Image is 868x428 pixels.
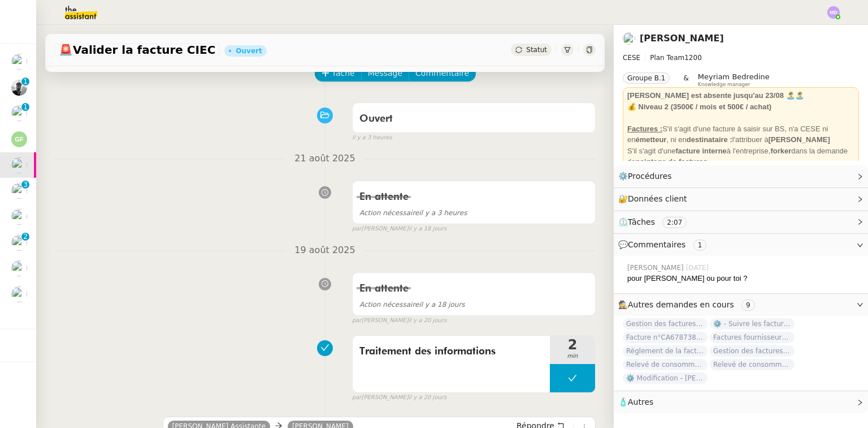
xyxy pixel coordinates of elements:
span: Procédures [628,172,672,181]
button: Message [361,66,409,82]
span: 🔐 [618,192,692,206]
span: par [352,393,362,403]
span: ⚙️ - Suivre les factures d'exploitation [710,318,795,329]
img: users%2FDBF5gIzOT6MfpzgDQC7eMkIK8iA3%2Favatar%2Fd943ca6c-06ba-4e73-906b-d60e05e423d3 [11,209,27,225]
span: Action nécessaire [359,209,419,217]
span: ⚙️ Modification - [PERSON_NAME] et suivi des devis sur Energy Track [623,373,708,384]
nz-tag: 2:07 [662,217,687,228]
nz-badge-sup: 1 [21,78,29,85]
div: 🧴Autres [614,391,868,413]
small: [PERSON_NAME] [352,316,446,326]
strong: 💰 Niveau 2 (3500€ / mois et 500€ / achat) [627,102,771,111]
nz-badge-sup: 1 [21,103,29,111]
span: Relevé de consommations - [DATE] [623,359,708,370]
span: 💬 [618,240,711,249]
nz-tag: 1 [693,239,707,251]
img: users%2FDBF5gIzOT6MfpzgDQC7eMkIK8iA3%2Favatar%2Fd943ca6c-06ba-4e73-906b-d60e05e423d3 [11,105,27,121]
span: Statut [526,46,547,54]
div: 🕵️Autres demandes en cours 9 [614,294,868,316]
strong: pointage de factures [635,157,707,166]
strong: destinataire : [687,135,732,144]
span: Commentaires [628,240,685,249]
span: [DATE] [686,263,711,273]
span: il y a 20 jours [409,393,447,403]
img: users%2FHIWaaSoTa5U8ssS5t403NQMyZZE3%2Favatar%2Fa4be050e-05fa-4f28-bbe7-e7e8e4788720 [11,286,27,302]
div: Ouvert [236,48,262,54]
img: users%2FHIWaaSoTa5U8ssS5t403NQMyZZE3%2Favatar%2Fa4be050e-05fa-4f28-bbe7-e7e8e4788720 [11,157,27,173]
app-user-label: Knowledge manager [698,72,770,87]
span: Action nécessaire [359,301,419,309]
p: 1 [23,103,28,113]
small: [PERSON_NAME] [352,224,446,234]
span: Valider la facture CIEC [59,44,215,55]
button: Tâche [315,66,362,82]
img: users%2FHIWaaSoTa5U8ssS5t403NQMyZZE3%2Favatar%2Fa4be050e-05fa-4f28-bbe7-e7e8e4788720 [11,54,27,70]
span: Données client [628,194,687,203]
div: S'il s'agit d'une facture à saisir sur BS, n'a CESE ni en , ni en l'attribuer à [627,123,854,145]
img: users%2F9mvJqJUvllffspLsQzytnd0Nt4c2%2Favatar%2F82da88e3-d90d-4e39-b37d-dcb7941179ae [11,235,27,251]
span: par [352,316,362,326]
span: Meyriam Bedredine [698,72,770,81]
p: 3 [23,181,28,191]
div: pour [PERSON_NAME] ou pour toi ? [627,273,859,284]
span: il y a 18 jours [409,224,447,234]
img: users%2FHIWaaSoTa5U8ssS5t403NQMyZZE3%2Favatar%2Fa4be050e-05fa-4f28-bbe7-e7e8e4788720 [11,260,27,276]
span: En attente [359,192,409,202]
div: 💬Commentaires 1 [614,234,868,256]
span: Gestion des factures fournisseurs - 1 août 2025 [623,318,708,329]
span: [PERSON_NAME] [627,263,686,273]
strong: [PERSON_NAME] est absente jusqu'au 23/08 🏝️🏝️ [627,91,804,100]
nz-tag: 9 [741,299,755,311]
p: 2 [23,233,28,243]
u: Factures : [627,125,662,133]
span: Tâches [628,217,655,226]
span: ⚙️ [618,170,677,183]
strong: [PERSON_NAME] [769,135,830,144]
div: 🔐Données client [614,188,868,210]
button: Commentaire [409,66,476,82]
span: il y a 18 jours [359,301,465,309]
span: 21 août 2025 [285,151,364,166]
span: Traitement des informations [359,343,543,360]
nz-tag: Groupe B.1 [623,72,670,84]
span: Règlement de la facture Paris Est Audit - août 2025 [623,345,708,357]
span: Autres demandes en cours [628,300,734,309]
span: Relevé de consommations - août 2025 [710,359,795,370]
strong: émetteur [635,135,666,144]
strong: forker [770,147,791,155]
span: 🕵️ [618,300,759,309]
span: & [683,72,688,87]
span: Autres [628,397,653,406]
span: 🚨 [59,43,73,57]
p: 1 [23,78,28,88]
span: 2 [550,338,595,352]
span: Plan Team [650,54,684,62]
span: ⏲️ [618,217,696,226]
img: ee3399b4-027e-46f8-8bb8-fca30cb6f74c [11,80,27,96]
div: ⚙️Procédures [614,165,868,187]
span: Factures fournisseurs Prélèvement - septembre 2025 [710,332,795,343]
span: Gestion des factures fournisseurs - 1 septembre 2025 [710,345,795,357]
div: S'il s'agit d'une à l'entreprise, dans la demande de [627,145,854,168]
span: il y a 3 heures [352,133,392,143]
span: Facture n°CA678738 - ASL LE MOLERET 93110 ROSNY SOUS BOIS [623,332,708,343]
img: svg [11,131,27,147]
span: Message [368,67,402,80]
span: CESE [623,54,640,62]
strong: facture interne [676,147,727,155]
span: il y a 20 jours [409,316,447,326]
span: Ouvert [359,114,393,124]
span: min [550,352,595,361]
small: [PERSON_NAME] [352,393,446,403]
div: ⏲️Tâches 2:07 [614,211,868,233]
img: svg [827,6,840,19]
a: [PERSON_NAME] [640,33,724,44]
span: il y a 3 heures [359,209,467,217]
span: par [352,224,362,234]
span: Commentaire [415,67,469,80]
span: Tâche [332,67,355,80]
span: 19 août 2025 [285,243,364,258]
span: Knowledge manager [698,82,750,88]
span: En attente [359,284,409,294]
img: users%2FHIWaaSoTa5U8ssS5t403NQMyZZE3%2Favatar%2Fa4be050e-05fa-4f28-bbe7-e7e8e4788720 [11,183,27,199]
